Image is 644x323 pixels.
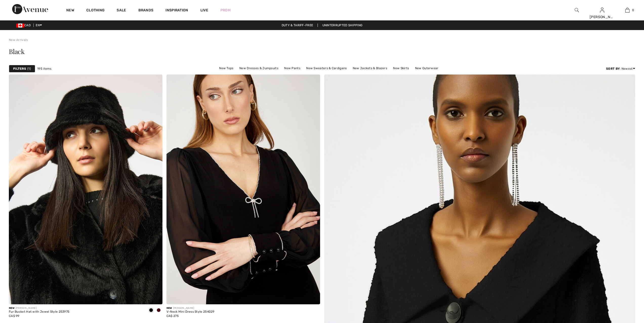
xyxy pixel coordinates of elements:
a: Live [200,8,208,13]
a: Clothing [86,8,105,13]
span: 0 [632,8,634,12]
span: 195 items [37,66,52,71]
a: New [66,8,74,13]
iframe: Opens a widget where you can find more information [612,285,639,298]
a: New Skirts [390,65,411,71]
a: New Pants [282,65,303,71]
img: search the website [575,7,579,13]
img: My Bag [625,7,630,13]
img: 1ère Avenue [12,4,48,14]
div: [PERSON_NAME] [167,306,215,310]
div: Merlot [155,306,162,315]
span: 1 [27,66,31,71]
strong: Sort By [606,67,620,70]
span: CAD [16,23,33,27]
a: V-Neck Mini Dress Style 254029. Black [167,74,320,304]
div: [PERSON_NAME] [590,14,614,20]
a: New Outerwear [412,65,441,71]
div: : Newest [606,66,635,71]
a: Sale [117,8,126,13]
a: Prom [220,8,231,13]
img: Canadian Dollar [16,23,24,28]
span: New [9,307,14,310]
a: New Arrivals [9,38,28,42]
div: Black [147,306,155,315]
div: [PERSON_NAME] [9,306,69,310]
img: Fur Bucket Hat with Jewel Style 253975. Black [9,74,162,304]
a: New Tops [217,65,236,71]
div: V-Neck Mini Dress Style 254029 [167,310,215,314]
a: 0 [615,7,640,13]
span: CA$ 275 [167,314,179,318]
a: Sign In [600,8,604,12]
a: Brands [138,8,154,13]
img: My Info [600,7,604,13]
span: Black [9,47,25,56]
div: Fur Bucket Hat with Jewel Style 253975 [9,310,69,314]
a: New Sweaters & Cardigans [304,65,349,71]
strong: Filters [13,66,26,71]
span: New [167,307,172,310]
a: New Dresses & Jumpsuits [237,65,281,71]
span: CA$ 99 [9,314,19,318]
span: EN [36,23,42,27]
span: Inspiration [165,8,188,13]
a: New Jackets & Blazers [350,65,390,71]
